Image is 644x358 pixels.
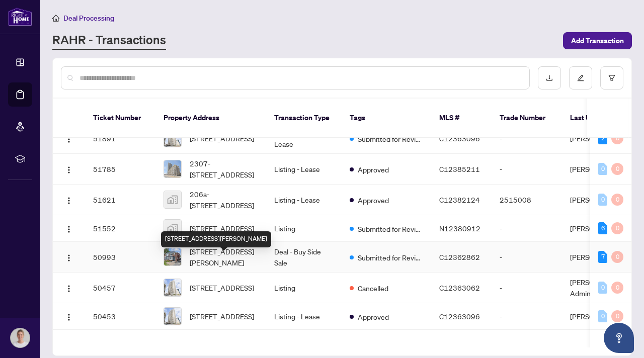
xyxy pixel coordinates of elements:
span: Cancelled [358,283,388,294]
th: Last Updated By [562,99,637,138]
td: [PERSON_NAME] [562,185,637,215]
span: C12382124 [439,195,480,204]
td: [PERSON_NAME] [562,215,637,242]
td: Deal - Buy Side Sale [266,242,342,273]
th: Property Address [155,99,266,138]
td: - [492,242,562,273]
div: 0 [598,163,607,175]
div: 0 [611,251,623,263]
td: [PERSON_NAME] [562,242,637,273]
td: 2515008 [492,185,562,215]
td: - [492,303,562,330]
button: edit [569,66,592,89]
span: [STREET_ADDRESS] [190,311,254,322]
div: 2 [598,132,607,144]
td: Listing - Lease [266,185,342,215]
div: 0 [598,310,607,322]
div: 0 [611,310,623,322]
td: - [492,123,562,154]
td: Listing [266,273,342,303]
span: Submitted for Review [358,223,423,234]
button: Logo [61,192,77,208]
td: [PERSON_NAME] Administrator [562,273,637,303]
td: 50993 [85,242,155,273]
img: thumbnail-img [164,279,181,296]
img: Logo [65,197,73,205]
div: 0 [598,282,607,294]
img: Profile Icon [11,328,30,347]
span: Submitted for Review [358,133,423,144]
td: - [492,273,562,303]
div: [STREET_ADDRESS][PERSON_NAME] [161,231,271,247]
button: Add Transaction [563,32,632,49]
img: thumbnail-img [164,130,181,147]
img: Logo [65,285,73,293]
img: Logo [65,135,73,143]
button: Logo [61,220,77,236]
td: [PERSON_NAME] [562,154,637,185]
td: [PERSON_NAME] [562,303,637,330]
td: Listing - Lease [266,154,342,185]
img: thumbnail-img [164,191,181,208]
span: C12363096 [439,134,480,143]
span: C12363062 [439,283,480,292]
span: 2307-[STREET_ADDRESS] [190,158,258,180]
a: RAHR - Transactions [52,32,166,50]
th: Ticket Number [85,99,155,138]
td: [PERSON_NAME] [562,123,637,154]
td: 51785 [85,154,155,185]
span: [STREET_ADDRESS][PERSON_NAME] [190,246,258,268]
span: C12363096 [439,312,480,321]
button: Logo [61,308,77,324]
div: 0 [611,194,623,206]
div: 0 [611,163,623,175]
div: 6 [598,222,607,234]
td: - [492,154,562,185]
span: [STREET_ADDRESS] [190,223,254,234]
td: 51891 [85,123,155,154]
button: filter [600,66,623,89]
td: 50457 [85,273,155,303]
span: download [546,74,553,81]
button: download [538,66,561,89]
div: 0 [598,194,607,206]
td: 51552 [85,215,155,242]
div: 0 [611,282,623,294]
img: Logo [65,166,73,174]
span: [STREET_ADDRESS] [190,282,254,293]
span: 206a-[STREET_ADDRESS] [190,189,258,211]
span: [STREET_ADDRESS] [190,133,254,144]
span: filter [608,74,615,81]
button: Logo [61,249,77,265]
span: C12385211 [439,164,480,173]
td: - [492,215,562,242]
span: Add Transaction [571,33,624,49]
div: 0 [611,222,623,234]
td: 50453 [85,303,155,330]
span: Approved [358,164,389,175]
button: Open asap [604,323,634,353]
button: Logo [61,130,77,146]
td: Listing - Lease [266,303,342,330]
span: N12380912 [439,224,480,233]
button: Logo [61,161,77,177]
button: Logo [61,280,77,296]
th: Trade Number [492,99,562,138]
span: home [52,15,59,22]
img: Logo [65,254,73,262]
span: Deal Processing [63,14,114,23]
span: Submitted for Review [358,252,423,263]
span: Approved [358,195,389,206]
th: Transaction Type [266,99,342,138]
div: 0 [611,132,623,144]
span: C12362862 [439,252,480,261]
span: edit [577,74,584,81]
img: Logo [65,225,73,233]
th: Tags [342,99,431,138]
td: Listing [266,215,342,242]
img: thumbnail-img [164,220,181,237]
img: thumbnail-img [164,308,181,325]
td: Deal - Sell Side Lease [266,123,342,154]
th: MLS # [431,99,492,138]
div: 7 [598,251,607,263]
